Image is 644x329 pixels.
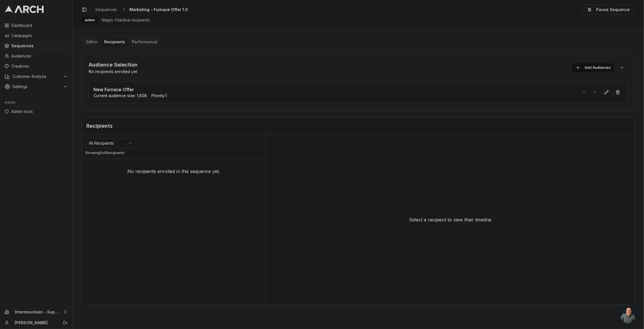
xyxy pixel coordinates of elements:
[85,151,262,155] div: Showing 0 of 0 recipients
[101,17,150,23] span: 1 steps • 0 active recipients
[93,6,197,14] nav: breadcrumb
[11,53,68,59] span: Audiences
[266,135,635,305] div: Select a recipient to view their timeline
[82,17,98,23] div: active
[2,307,70,317] button: Intermountain - Superior Water & Air
[2,72,70,81] button: Customer Analysis
[2,21,70,30] a: Dashboard
[620,306,637,323] div: Open chat
[2,62,70,71] a: Creatives
[93,93,147,99] span: Current audience size: 1,808
[11,43,68,49] span: Sequences
[129,7,188,12] span: Marketing - Furnace Offer 1.0
[2,31,70,40] a: Campaigns
[2,98,70,107] div: Admin
[583,5,635,15] button: Pause Sequence
[151,93,167,99] span: Priority: 1
[129,38,161,46] button: Performance
[93,86,134,93] p: New Furnace Offer
[2,107,70,116] a: Admin tools
[82,159,266,184] div: No recipients enrolled in this sequence yet.
[93,6,119,14] a: Sequences
[11,63,68,69] span: Creatives
[86,122,630,130] h2: Recipients
[61,319,69,327] button: Log out
[89,61,138,69] h2: Audience Selection
[95,7,117,12] span: Sequences
[11,33,68,39] span: Campaigns
[2,52,70,61] a: Audiences
[11,23,68,28] span: Dashboard
[12,84,61,89] span: Settings
[15,309,61,315] span: Intermountain - Superior Water & Air
[101,38,129,46] button: Recipients
[12,74,61,79] span: Customer Analysis
[89,69,138,74] p: No recipients enrolled yet
[15,320,57,326] a: [PERSON_NAME]
[83,38,101,46] button: Editor
[572,63,614,72] button: Add Audiences
[2,41,70,50] a: Sequences
[2,82,70,91] button: Settings
[11,109,68,114] span: Admin tools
